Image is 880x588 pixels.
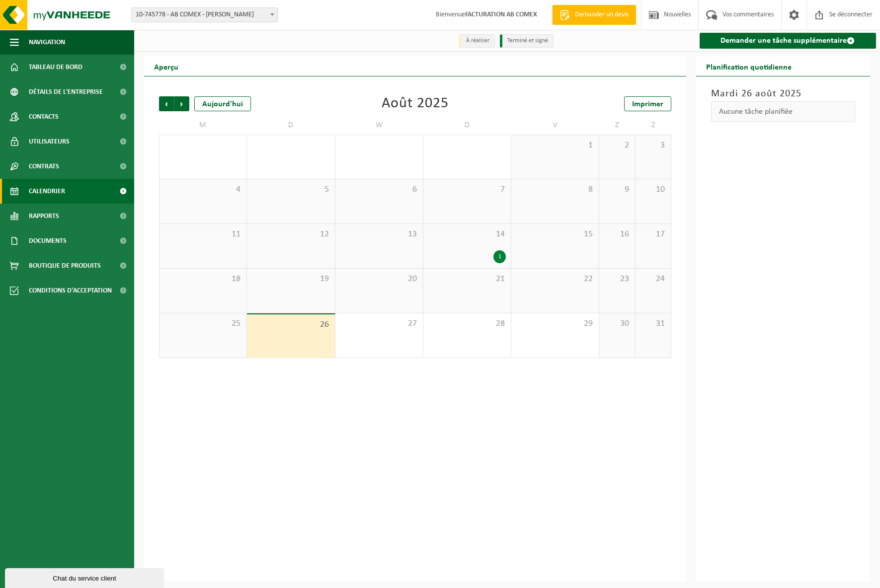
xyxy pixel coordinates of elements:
font: 6 [412,185,417,194]
font: D [288,122,294,130]
font: Contacts [29,113,59,121]
font: Terminé et signé [507,38,548,44]
font: Mardi 26 août 2025 [711,89,801,99]
font: Rapports [29,213,59,220]
font: 16 [620,229,629,239]
font: 12 [320,229,329,239]
font: 24 [656,274,665,284]
font: 4 [236,185,240,194]
iframe: widget de discussion [5,566,166,588]
font: Conditions d'acceptation [29,287,112,294]
font: 15 [584,229,593,239]
font: 31 [656,319,665,328]
font: Détails de l'entreprise [29,88,103,96]
font: Contrats [29,163,59,170]
font: 5 [324,185,329,194]
font: Z [615,122,619,130]
font: 21 [496,274,505,284]
font: 11 [232,229,240,239]
font: Se déconnecter [829,11,873,18]
font: 23 [620,274,629,284]
font: 1 [588,141,593,150]
font: M [199,122,207,130]
font: 10-745778 - AB COMEX - [PERSON_NAME] [136,11,254,18]
font: Imprimer [632,100,663,108]
a: Demander une tâche supplémentaire [700,33,876,49]
font: 7 [500,185,505,194]
font: 13 [408,229,417,239]
font: 20 [408,274,417,284]
font: Demander une tâche supplémentaire [720,37,847,45]
font: À réaliser [466,38,489,44]
font: Aucune tâche planifiée [719,108,793,116]
font: Août 2025 [382,96,449,111]
font: 2 [625,141,629,150]
font: Demander un devis [575,11,629,18]
font: 17 [656,229,665,239]
font: 1 [498,254,501,260]
font: 8 [588,185,593,194]
font: 28 [496,319,505,328]
font: Tableau de bord [29,64,82,71]
font: 3 [660,141,665,150]
span: 10-745778 - AB COMEX - VILLERS-LE-TEMPLE [131,7,278,22]
font: 18 [232,274,240,284]
font: W [376,122,383,130]
font: 10 [656,185,665,194]
font: V [553,122,558,130]
span: 10-745778 - AB COMEX - VILLERS-LE-TEMPLE [132,8,277,22]
font: 25 [232,319,240,328]
font: Aperçu [154,64,178,72]
font: Z [651,122,655,130]
font: FACTURATION AB COMEX [465,11,537,18]
a: Imprimer [624,96,671,111]
a: Demander un devis [552,5,636,25]
font: Boutique de produits [29,262,101,270]
font: Documents [29,237,67,245]
font: Nouvelles [664,11,691,18]
font: 29 [584,319,593,328]
font: Planification quotidienne [706,64,792,72]
font: Navigation [29,39,65,46]
font: Vos commentaires [722,11,774,18]
font: 19 [320,274,329,284]
font: 30 [620,319,629,328]
font: 14 [496,229,505,239]
font: 27 [408,319,417,328]
font: Utilisateurs [29,138,70,146]
font: 22 [584,274,593,284]
font: Aujourd'hui [202,100,243,108]
font: D [465,122,470,130]
font: Calendrier [29,188,65,195]
font: Bienvenue [436,11,465,18]
font: 26 [320,320,329,329]
font: 9 [625,185,629,194]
